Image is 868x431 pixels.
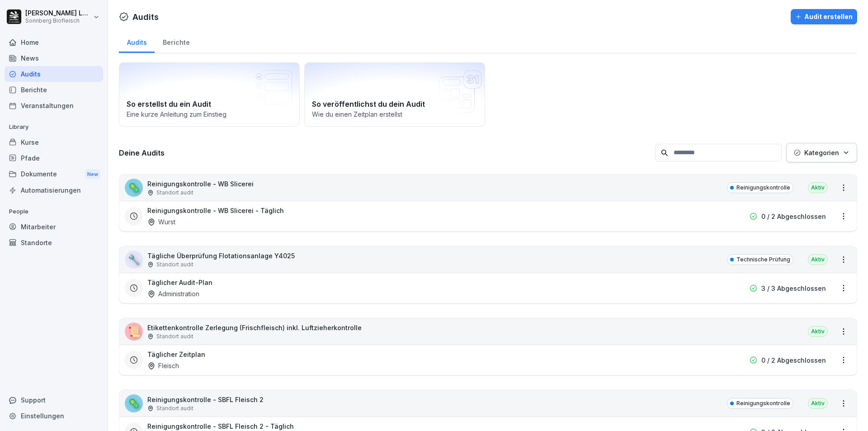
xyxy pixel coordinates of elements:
a: Kurse [5,134,103,150]
p: Standort audit [156,260,193,269]
a: DokumenteNew [5,166,103,183]
p: 0 / 2 Abgeschlossen [761,212,826,221]
p: People [5,204,103,219]
div: 📜 [125,322,143,341]
h3: Deine Audits [119,148,651,158]
div: Aktiv [808,398,828,409]
button: Audit erstellen [791,9,857,24]
h2: So erstellst du ein Audit [127,99,292,109]
button: Kategorien [786,143,857,162]
div: Administration [147,289,199,298]
p: 0 / 2 Abgeschlossen [761,355,826,365]
a: Standorte [5,235,103,251]
p: Standort audit [156,189,193,197]
a: Audits [119,30,155,53]
a: News [5,50,103,66]
p: Reinigungskontrolle - SBFL Fleisch 2 [147,395,264,404]
p: Reinigungskontrolle [736,399,790,407]
a: Veranstaltungen [5,98,103,114]
div: 🔧 [125,251,143,269]
h3: Reinigungskontrolle - WB Slicerei - Täglich [147,206,284,215]
h1: Audits [132,11,159,23]
p: Reinigungskontrolle [736,184,790,192]
div: Aktiv [808,326,828,337]
a: Automatisierungen [5,182,103,198]
div: Dokumente [5,166,103,183]
p: Technische Prüfung [736,256,790,264]
p: Etikettenkontrolle Zerlegung (Frischfleisch) inkl. Luftzieherkontrolle [147,323,362,332]
a: Audits [5,66,103,82]
a: Einstellungen [5,408,103,424]
a: Home [5,34,103,50]
p: Sonnberg Biofleisch [25,18,91,24]
p: Wie du einen Zeitplan erstellst [312,109,477,119]
h3: Täglicher Audit-Plan [147,278,212,287]
div: 🦠 [125,394,143,412]
div: 🦠 [125,179,143,197]
h3: Reinigungskontrolle - SBFL Fleisch 2 - Täglich [147,422,294,431]
div: Audit erstellen [795,12,853,22]
a: Pfade [5,150,103,166]
a: Berichte [5,82,103,98]
div: New [85,169,100,180]
p: Standort audit [156,332,193,341]
p: Standort audit [156,404,193,412]
div: Aktiv [808,182,828,193]
div: Aktiv [808,254,828,265]
a: Berichte [155,30,198,53]
p: Reinigungskontrolle - WB Slicerei [147,179,254,189]
a: So veröffentlichst du dein AuditWie du einen Zeitplan erstellst [304,62,485,127]
p: Library [5,120,103,134]
div: Wurst [147,217,175,227]
p: 3 / 3 Abgeschlossen [761,284,826,293]
p: Kategorien [804,148,839,157]
div: Support [5,392,103,408]
p: [PERSON_NAME] Lumetsberger [25,9,91,17]
a: So erstellst du ein AuditEine kurze Anleitung zum Einstieg [119,62,300,127]
h2: So veröffentlichst du dein Audit [312,99,477,109]
a: Mitarbeiter [5,219,103,235]
p: Tägliche Überprüfung Flotationsanlage Y4025 [147,251,295,260]
h3: Täglicher Zeitplan [147,350,205,359]
p: Eine kurze Anleitung zum Einstieg [127,109,292,119]
div: Fleisch [147,361,179,370]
